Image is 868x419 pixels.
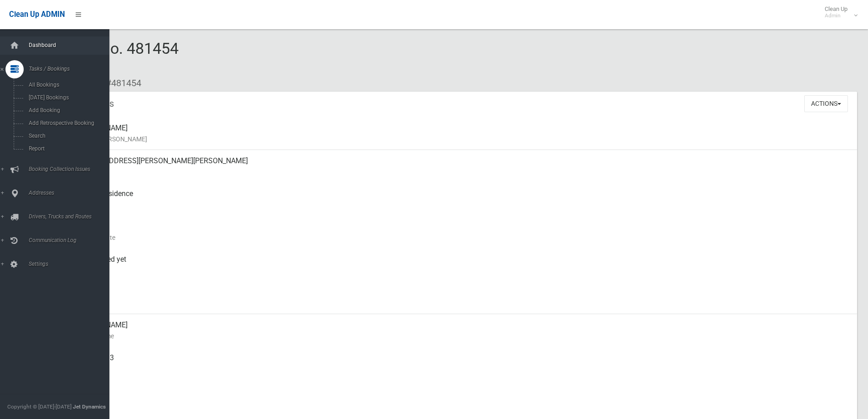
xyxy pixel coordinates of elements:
[73,298,850,309] small: Zone
[73,331,850,341] small: Contact Name
[73,403,106,410] strong: Jet Dynamics
[26,166,116,172] span: Booking Collection Issues
[26,82,108,88] span: All Bookings
[820,5,857,19] span: Clean Up
[26,120,108,126] span: Add Retrospective Booking
[26,94,108,101] span: [DATE] Bookings
[73,396,850,407] small: Landline
[26,237,116,243] span: Communication Log
[73,281,850,314] div: [DATE]
[73,232,850,243] small: Collection Date
[73,183,850,216] div: Front of Residence
[73,150,850,183] div: [STREET_ADDRESS][PERSON_NAME][PERSON_NAME]
[73,216,850,248] div: [DATE]
[73,314,850,347] div: [PERSON_NAME]
[26,66,116,72] span: Tasks / Bookings
[26,261,116,267] span: Settings
[73,166,850,177] small: Address
[73,199,850,210] small: Pickup Point
[73,134,850,145] small: Name of [PERSON_NAME]
[73,117,850,150] div: [PERSON_NAME]
[26,213,116,220] span: Drivers, Trucks and Routes
[825,12,847,19] small: Admin
[73,347,850,380] div: 0404822533
[26,42,116,48] span: Dashboard
[26,190,116,196] span: Addresses
[7,403,72,410] span: Copyright © [DATE]-[DATE]
[9,10,65,19] span: Clean Up ADMIN
[40,39,179,75] span: Booking No. 481454
[73,363,850,374] small: Mobile
[26,133,108,139] span: Search
[73,248,850,281] div: Not collected yet
[804,95,848,112] button: Actions
[73,380,850,413] div: None given
[99,75,141,92] li: #481454
[73,265,850,276] small: Collected At
[26,107,108,114] span: Add Booking
[26,145,108,152] span: Report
